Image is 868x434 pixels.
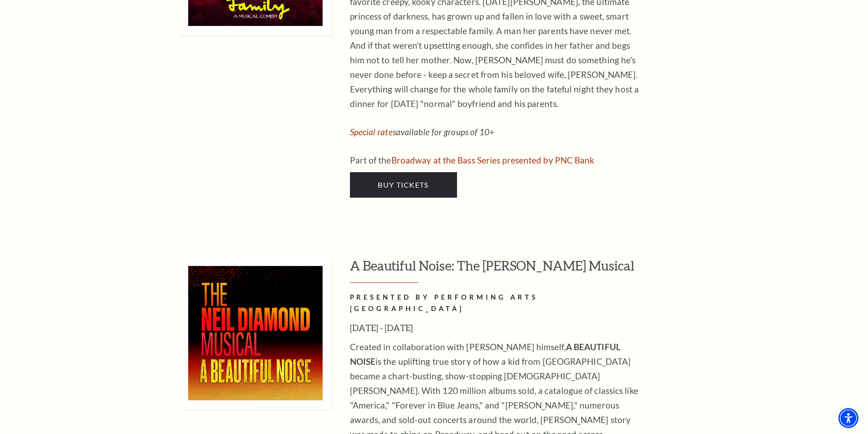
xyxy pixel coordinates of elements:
[378,180,428,189] span: Buy Tickets
[350,127,396,137] a: Special rates
[350,257,717,283] h3: A Beautiful Noise: The [PERSON_NAME] Musical
[838,408,858,428] div: Accessibility Menu
[391,155,595,165] a: Broadway at the Bass Series presented by PNC Bank
[350,321,646,335] h3: [DATE] - [DATE]
[350,153,646,168] p: Part of the
[350,292,646,315] h2: PRESENTED BY PERFORMING ARTS [GEOGRAPHIC_DATA]
[179,257,332,409] img: A Beautiful Noise: The Neil Diamond Musical
[350,172,457,198] a: Buy Tickets
[350,127,495,137] em: available for groups of 10+
[350,342,621,367] strong: A BEAUTIFUL NOISE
